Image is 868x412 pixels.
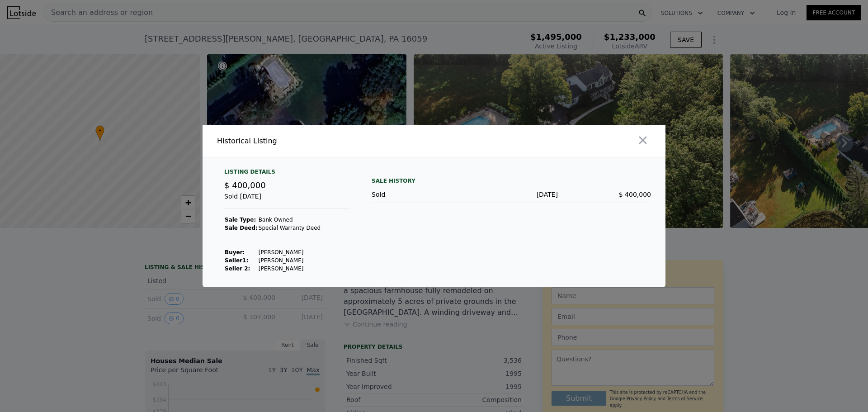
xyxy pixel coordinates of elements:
[217,136,430,147] div: Historical Listing
[372,175,651,186] div: Sale History
[225,265,250,272] strong: Seller 2:
[225,217,256,223] strong: Sale Type:
[258,256,321,265] td: [PERSON_NAME]
[224,180,266,190] span: $ 400,000
[258,248,321,256] td: [PERSON_NAME]
[258,265,321,273] td: [PERSON_NAME]
[225,249,245,256] strong: Buyer :
[225,225,258,231] strong: Sale Deed:
[224,168,350,179] div: Listing Details
[465,190,558,199] div: [DATE]
[224,192,350,208] div: Sold [DATE]
[225,257,248,264] strong: Seller 1 :
[619,191,651,198] span: $ 400,000
[258,224,321,232] td: Special Warranty Deed
[258,216,321,224] td: Bank Owned
[372,190,465,199] div: Sold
